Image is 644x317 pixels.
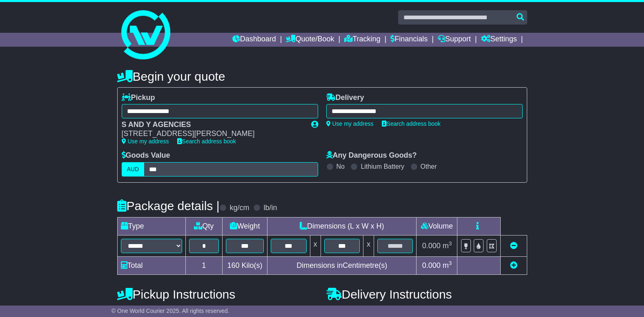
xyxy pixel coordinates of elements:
[510,261,517,269] a: Add new item
[223,256,267,274] td: Kilo(s)
[117,70,527,83] h4: Begin your quote
[443,261,452,269] span: m
[185,217,223,235] td: Qty
[422,261,441,269] span: 0.000
[417,217,457,235] td: Volume
[310,235,321,256] td: x
[267,217,417,235] td: Dimensions (L x W x H)
[122,129,303,138] div: [STREET_ADDRESS][PERSON_NAME]
[390,33,428,47] a: Financials
[267,256,417,274] td: Dimensions in Centimetre(s)
[481,33,517,47] a: Settings
[326,151,417,160] label: Any Dangerous Goods?
[117,217,185,235] td: Type
[344,33,380,47] a: Tracking
[232,33,276,47] a: Dashboard
[449,260,452,266] sup: 3
[230,204,249,213] label: kg/cm
[122,151,170,160] label: Goods Value
[263,204,277,213] label: lb/in
[117,256,185,274] td: Total
[286,33,334,47] a: Quote/Book
[382,120,441,127] a: Search address book
[122,93,155,102] label: Pickup
[111,308,230,314] span: © One World Courier 2025. All rights reserved.
[421,163,437,170] label: Other
[122,120,303,129] div: S AND Y AGENCIES
[326,120,374,127] a: Use my address
[227,261,240,269] span: 160
[443,242,452,250] span: m
[510,242,517,250] a: Remove this item
[223,217,267,235] td: Weight
[122,162,145,177] label: AUD
[185,256,223,274] td: 1
[326,288,527,301] h4: Delivery Instructions
[117,288,318,301] h4: Pickup Instructions
[361,163,404,170] label: Lithium Battery
[122,138,169,145] a: Use my address
[449,240,452,247] sup: 3
[422,242,441,250] span: 0.000
[336,163,345,170] label: No
[326,93,364,102] label: Delivery
[438,33,471,47] a: Support
[177,138,236,145] a: Search address book
[363,235,374,256] td: x
[117,199,220,213] h4: Package details |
